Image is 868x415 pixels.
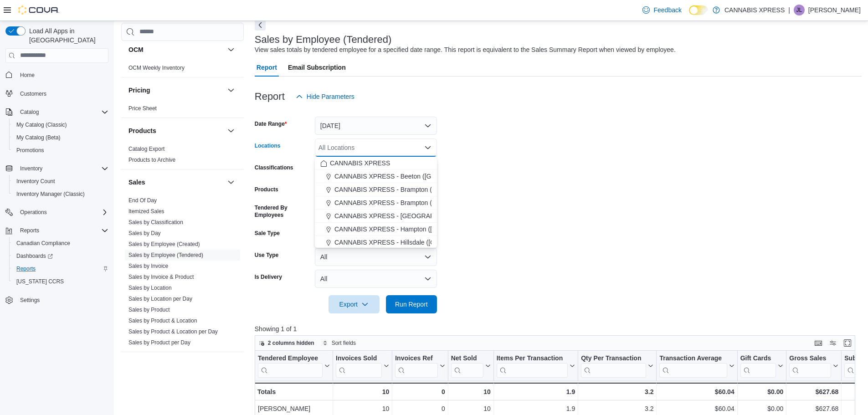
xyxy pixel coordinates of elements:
[789,354,838,377] button: Gross Sales
[581,354,646,377] div: Qty Per Transaction
[128,339,190,346] a: Sales by Product per Day
[255,142,281,149] label: Locations
[16,163,46,174] button: Inventory
[794,5,805,15] div: Jodi LeBlanc
[128,208,164,215] a: Itemized Sales
[659,354,727,363] div: Transaction Average
[334,211,539,220] span: CANNABIS XPRESS - [GEOGRAPHIC_DATA] ([GEOGRAPHIC_DATA])
[128,328,218,335] span: Sales by Product & Location per Day
[226,85,236,96] button: Pricing
[16,225,43,236] button: Reports
[451,403,491,414] div: 10
[255,338,318,348] button: 2 columns hidden
[334,295,374,313] span: Export
[581,386,653,397] div: 3.2
[13,276,67,287] a: [US_STATE] CCRS
[581,354,653,377] button: Qty Per Transaction
[497,403,575,414] div: 1.9
[16,295,43,306] a: Settings
[128,156,175,164] span: Products to Archive
[334,225,498,234] span: CANNABIS XPRESS - Hampton ([GEOGRAPHIC_DATA])
[128,45,144,54] h3: OCM
[128,263,168,269] a: Sales by Invoice
[740,354,776,377] div: Gift Card Sales
[121,103,244,118] div: Pricing
[16,190,85,198] span: Inventory Manager (Classic)
[451,354,490,377] button: Net Sold
[26,26,108,45] span: Load All Apps in [GEOGRAPHIC_DATA]
[128,178,224,187] button: Sales
[13,238,74,249] a: Canadian Compliance
[255,273,282,281] label: Is Delivery
[128,197,157,204] span: End Of Day
[395,354,445,377] button: Invoices Ref
[128,262,168,270] span: Sales by Invoice
[128,65,185,71] a: OCM Weekly Inventory
[121,195,244,352] div: Sales
[451,386,490,397] div: 10
[336,354,382,363] div: Invoices Sold
[395,354,437,363] div: Invoices Ref
[20,165,42,172] span: Inventory
[808,5,861,15] p: [PERSON_NAME]
[16,69,108,81] span: Home
[16,163,108,174] span: Inventory
[128,251,203,259] span: Sales by Employee (Tendered)
[16,88,108,99] span: Customers
[315,157,437,170] button: CANNABIS XPRESS
[16,121,67,128] span: My Catalog (Classic)
[315,117,437,135] button: [DATE]
[226,125,236,136] button: Products
[226,44,236,55] button: OCM
[2,224,112,237] button: Reports
[255,45,676,55] div: View sales totals by tendered employee for a specified date range. This report is equivalent to t...
[128,296,192,302] a: Sales by Location per Day
[128,126,156,135] h3: Products
[128,241,200,248] span: Sales by Employee (Created)
[740,354,776,363] div: Gift Cards
[255,324,862,333] p: Showing 1 of 1
[451,354,483,363] div: Net Sold
[18,5,59,15] img: Cova
[789,403,838,414] div: $627.68
[13,189,88,200] a: Inventory Manager (Classic)
[16,107,108,118] span: Catalog
[827,338,838,348] button: Display options
[128,285,172,291] a: Sales by Location
[496,354,568,363] div: Items Per Transaction
[336,354,389,377] button: Invoices Sold
[395,386,445,397] div: 0
[315,183,437,196] button: CANNABIS XPRESS - Brampton ([GEOGRAPHIC_DATA])
[128,219,183,225] a: Sales by Classification
[258,354,323,363] div: Tendered Employee
[128,105,157,112] span: Price Sheet
[329,295,380,313] button: Export
[796,5,802,15] span: JL
[395,300,428,309] span: Run Report
[13,132,108,143] span: My Catalog (Beta)
[20,72,35,79] span: Home
[258,354,323,377] div: Tendered Employee
[13,251,108,261] span: Dashboards
[258,354,330,377] button: Tendered Employee
[424,144,431,151] button: Close list of options
[789,386,838,397] div: $627.68
[128,273,194,281] span: Sales by Invoice & Product
[395,354,437,377] div: Invoices Ref
[659,403,734,414] div: $60.04
[255,230,280,237] label: Sale Type
[9,275,112,288] button: [US_STATE] CCRS
[2,87,112,100] button: Customers
[2,162,112,175] button: Inventory
[16,70,38,81] a: Home
[20,90,46,97] span: Customers
[2,206,112,219] button: Operations
[128,86,150,95] h3: Pricing
[659,354,734,377] button: Transaction Average
[16,134,61,141] span: My Catalog (Beta)
[128,307,170,313] a: Sales by Product
[16,240,70,247] span: Canadian Compliance
[496,354,575,377] button: Items Per Transaction
[724,5,785,15] p: CANNABIS XPRESS
[581,354,646,363] div: Qty Per Transaction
